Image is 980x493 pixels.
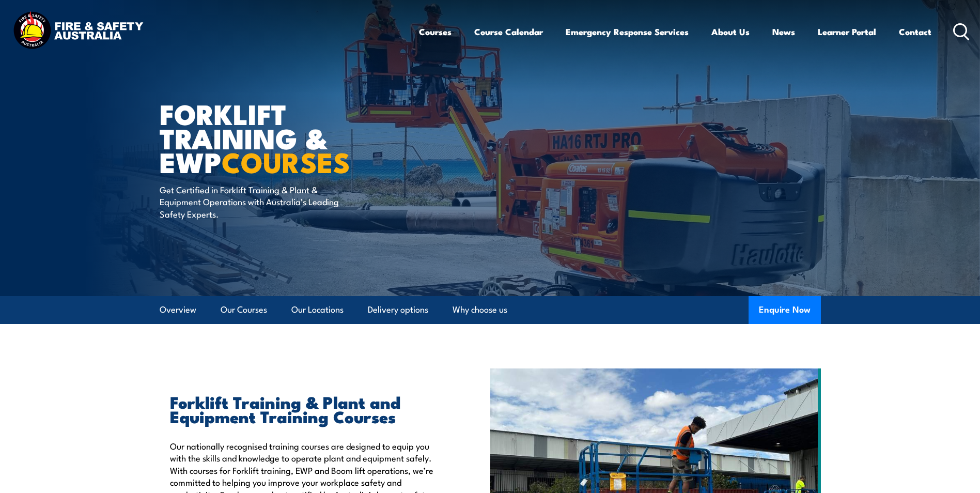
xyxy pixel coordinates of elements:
strong: COURSES [222,140,350,182]
a: About Us [711,18,750,45]
a: Overview [160,296,196,323]
a: Courses [419,18,452,45]
a: Contact [899,18,931,45]
a: Course Calendar [474,18,543,45]
a: Our Courses [221,296,267,323]
a: Emergency Response Services [566,18,689,45]
a: News [772,18,795,45]
p: Get Certified in Forklift Training & Plant & Equipment Operations with Australia’s Leading Safety... [160,183,348,220]
a: Delivery options [368,296,428,323]
a: Why choose us [453,296,507,323]
h1: Forklift Training & EWP [160,101,415,174]
button: Enquire Now [749,296,821,324]
h2: Forklift Training & Plant and Equipment Training Courses [170,394,443,423]
a: Learner Portal [818,18,876,45]
a: Our Locations [291,296,344,323]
